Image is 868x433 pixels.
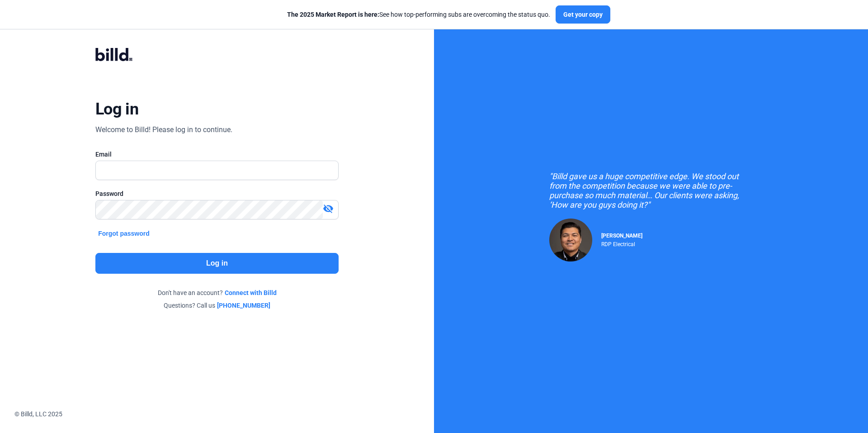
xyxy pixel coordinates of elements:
button: Get your copy [556,5,610,24]
div: Email [95,150,339,159]
a: Connect with Billd [225,288,277,297]
button: Log in [95,253,339,274]
div: Don't have an account? [95,288,339,297]
div: Welcome to Billd! Please log in to continue. [95,124,232,135]
div: See how top-performing subs are overcoming the status quo. [287,10,550,19]
a: [PHONE_NUMBER] [217,301,270,310]
div: Password [95,189,339,198]
mat-icon: visibility_off [323,203,334,214]
div: RDP Electrical [601,239,642,247]
div: Log in [95,99,138,119]
button: Forgot password [95,228,152,238]
span: The 2025 Market Report is here: [287,11,379,18]
img: Raul Pacheco [549,219,592,262]
div: Questions? Call us [95,301,339,310]
div: "Billd gave us a huge competitive edge. We stood out from the competition because we were able to... [549,171,753,209]
span: [PERSON_NAME] [601,233,642,239]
